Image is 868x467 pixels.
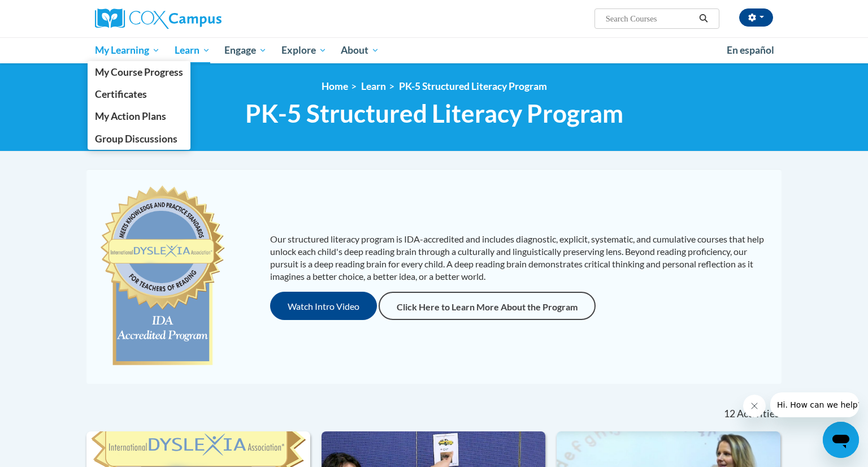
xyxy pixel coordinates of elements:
span: My Course Progress [95,66,183,78]
a: En español [719,38,782,62]
a: Group Discussions [88,128,190,150]
input: Search Courses [605,12,695,25]
a: About [334,37,387,63]
a: PK-5 Structured Literacy Program [399,80,547,92]
span: My Action Plans [95,110,166,122]
button: Search [695,12,712,25]
a: Certificates [88,83,190,105]
span: Learn [175,44,210,57]
a: Learn [167,37,218,63]
span: Certificates [95,88,147,100]
button: Watch Intro Video [270,292,377,320]
span: Hi. How can we help? [7,8,92,17]
iframe: Message from company [770,392,859,417]
span: Explore [281,44,327,57]
img: Cox Campus [95,8,222,29]
span: 12 [724,408,735,420]
a: Explore [274,37,334,63]
div: Main menu [78,37,790,63]
iframe: Button to launch messaging window [823,422,859,458]
a: Engage [217,37,274,63]
a: My Learning [88,37,167,63]
span: About [341,44,379,57]
p: Our structured literacy program is IDA-accredited and includes diagnostic, explicit, systematic, ... [270,233,770,283]
a: My Action Plans [88,105,190,127]
a: Home [322,80,348,92]
iframe: Close message [743,395,766,417]
a: Cox Campus [95,8,310,29]
a: Learn [361,80,386,92]
span: My Learning [95,44,160,57]
span: En español [727,44,774,56]
span: Engage [224,44,267,57]
span: PK-5 Structured Literacy Program [245,98,623,128]
span: Group Discussions [95,133,177,145]
a: Click Here to Learn More About the Program [379,292,596,320]
span: Activities [737,408,779,420]
img: c477cda6-e343-453b-bfce-d6f9e9818e1c.png [98,180,227,373]
a: My Course Progress [88,61,190,83]
button: Account Settings [739,8,773,27]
